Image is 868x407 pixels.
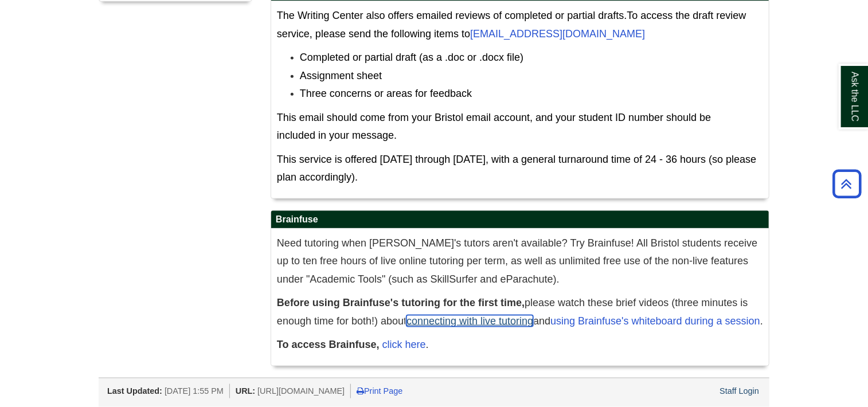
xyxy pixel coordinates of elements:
[107,386,162,396] span: Last Updated:
[382,339,426,350] a: click here
[277,154,756,183] span: This service is offered [DATE] through [DATE], with a general turnaround time of 24 - 36 hours (s...
[236,386,255,396] span: URL:
[828,176,865,191] a: Back to Top
[165,386,224,396] span: [DATE] 1:55 PM
[271,211,769,229] h2: Brainfuse
[277,237,757,285] span: Need tutoring when [PERSON_NAME]'s tutors aren't available? Try Brainfuse! All Bristol students r...
[277,112,711,142] span: This email should come from your Bristol email account, and your student ID number should be incl...
[357,387,364,395] i: Print Page
[300,70,382,81] span: Assignment sheet
[550,315,760,327] a: using Brainfuse's whiteboard during a session
[277,297,763,327] span: please watch these brief videos (three minutes is enough time for both!) about and .
[277,339,429,350] span: .
[277,10,746,40] span: To access the draft review service, please send the following items to
[470,28,645,40] a: [EMAIL_ADDRESS][DOMAIN_NAME]
[257,386,345,396] span: [URL][DOMAIN_NAME]
[720,386,759,396] a: Staff Login
[277,10,627,21] span: The Writing Center also offers emailed reviews of completed or partial drafts.
[357,386,402,396] a: Print Page
[300,52,523,63] span: Completed or partial draft (as a .doc or .docx file)
[277,297,525,308] strong: Before using Brainfuse's tutoring for the first time,
[300,88,472,99] span: Three concerns or areas for feedback
[406,315,533,327] a: connecting with live tutoring
[277,339,380,350] strong: To access Brainfuse,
